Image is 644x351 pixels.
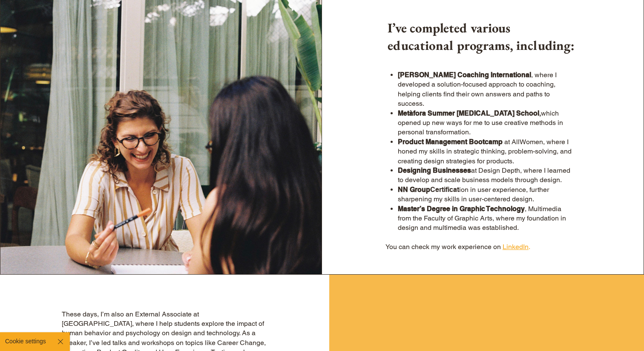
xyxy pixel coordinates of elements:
span: Product Management Bootcamp [398,138,503,146]
span: which opened up new ways for me to use creative methods in personal transformation. [398,109,563,136]
span: . [501,243,530,251]
span: at Design Depth, where I learned to develop and scale business models through design. [398,166,570,184]
button: Hide Cookie Settings [51,332,70,351]
span: ion in user experience, further sharpening my skills in user-centered design. [398,186,549,203]
span: You can check my work experience on [385,243,530,251]
span: Metàfora Summer [MEDICAL_DATA] School [398,109,539,117]
span: , Multimedia from the Faculty of Graphic Arts, where my foundation in design and multimedia was e... [398,205,566,232]
span: Certificat [398,186,459,194]
span: at AllWomen, where I honed my skills in strategic thinking, problem-solving, and creating design ... [398,138,572,165]
span: Master’s Degree in Graphic Technology [398,205,525,213]
span: , [398,109,541,117]
span: I’ve completed various educational programs, including: [388,19,575,53]
p: Cookie settings [5,337,46,346]
a: LinkedIn [503,243,529,251]
img: Hide Cookie Settings [55,336,66,347]
span: NN Group [398,186,430,194]
span: Designing Businesses [398,166,471,174]
span: [PERSON_NAME] Coaching International [398,71,531,79]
